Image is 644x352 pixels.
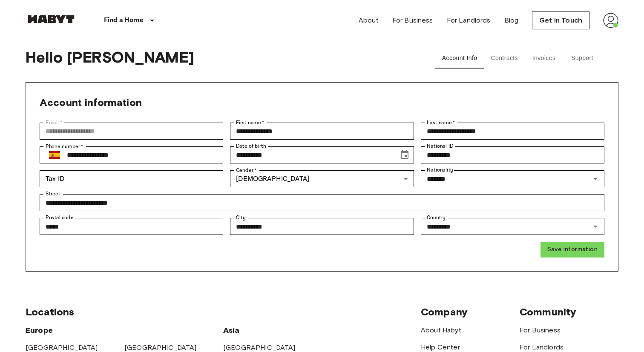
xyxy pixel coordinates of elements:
[26,48,411,69] span: Hello [PERSON_NAME]
[359,15,379,26] a: About
[46,119,62,126] label: Email
[589,173,601,185] button: Open
[223,326,240,335] span: Asia
[49,151,60,159] img: Spain
[236,143,266,150] label: Date of birth
[504,15,519,26] a: Blog
[427,214,446,221] label: Country
[230,170,414,187] div: [DEMOGRAPHIC_DATA]
[223,343,296,352] a: [GEOGRAPHIC_DATA]
[26,326,53,335] span: Europe
[540,242,604,258] button: Save information
[236,119,264,126] label: First name
[396,146,413,163] button: Choose date, selected date is Jun 28, 2000
[435,48,484,69] button: Account Info
[427,166,453,174] label: Nationality
[26,343,98,352] a: [GEOGRAPHIC_DATA]
[104,15,144,26] p: Find a Home
[236,166,256,174] label: Gender
[392,15,433,26] a: For Business
[525,48,563,69] button: Invoices
[236,214,246,221] label: City
[447,15,491,26] a: For Landlords
[520,343,563,351] a: For Landlords
[532,11,589,29] a: Get in Touch
[427,119,455,126] label: Last name
[484,48,525,69] button: Contracts
[26,306,74,318] span: Locations
[520,326,561,334] a: For Business
[603,13,618,28] img: avatar
[46,143,83,150] label: Phone number
[40,96,142,109] span: Account information
[230,218,414,235] div: City
[46,146,63,164] button: Select country
[40,123,223,140] div: Email
[40,218,223,235] div: Postal code
[427,143,453,150] label: National ID
[421,326,461,334] a: About Habyt
[520,306,576,318] span: Community
[124,343,197,352] a: [GEOGRAPHIC_DATA]
[563,48,601,69] button: Support
[421,306,468,318] span: Company
[589,220,601,232] button: Open
[46,214,74,221] label: Postal code
[46,190,60,197] label: Street
[230,123,414,140] div: First name
[421,343,460,351] a: Help Center
[26,15,77,23] img: Habyt
[40,194,604,211] div: Street
[421,146,604,163] div: National ID
[40,170,223,187] div: Tax ID
[421,123,604,140] div: Last name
